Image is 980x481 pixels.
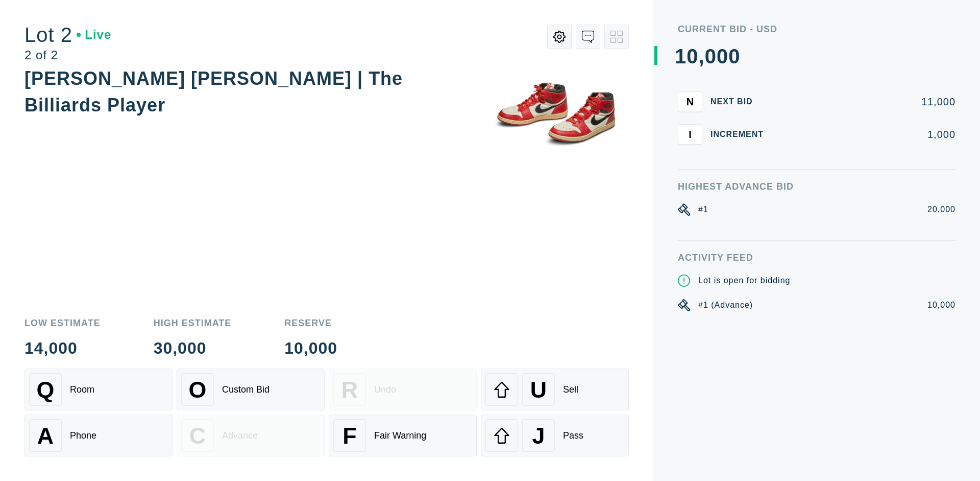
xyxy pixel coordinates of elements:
[37,423,54,449] span: A
[24,318,101,328] div: Low Estimate
[222,430,258,441] div: Advance
[24,25,111,45] div: Lot 2
[374,430,426,441] div: Fair Warning
[24,369,173,410] button: QRoom
[77,29,111,41] div: Live
[780,129,955,140] div: 1,000
[70,430,96,441] div: Phone
[154,318,232,328] div: High Estimate
[284,318,337,328] div: Reserve
[689,128,692,140] span: I
[678,253,955,262] div: Activity Feed
[189,423,206,449] span: C
[563,430,583,441] div: Pass
[705,46,717,66] div: 0
[481,415,629,456] button: JPass
[24,415,173,456] button: APhone
[24,68,403,116] div: [PERSON_NAME] [PERSON_NAME] | The Billiards Player
[699,46,705,250] div: ,
[678,25,955,34] div: Current Bid - USD
[728,46,740,66] div: 0
[177,415,325,456] button: CAdvance
[341,377,358,403] span: R
[675,46,687,66] div: 1
[222,384,269,395] div: Custom Bid
[698,274,790,287] div: Lot is open for bidding
[24,340,101,356] div: 14,000
[342,423,356,449] span: F
[70,384,94,395] div: Room
[710,98,772,106] div: Next Bid
[374,384,396,395] div: Undo
[710,130,772,139] div: Increment
[329,369,477,410] button: RUndo
[563,384,578,395] div: Sell
[780,97,955,107] div: 11,000
[927,299,955,311] div: 10,000
[530,377,547,403] span: U
[927,203,955,216] div: 20,000
[189,377,207,403] span: O
[717,46,728,66] div: 0
[532,423,545,449] span: J
[687,46,698,66] div: 0
[481,369,629,410] button: USell
[154,340,232,356] div: 30,000
[177,369,325,410] button: OCustom Bid
[37,377,55,403] span: Q
[329,415,477,456] button: FFair Warning
[678,182,955,191] div: Highest Advance Bid
[687,96,694,107] span: N
[284,340,337,356] div: 10,000
[698,299,753,311] div: #1 (Advance)
[698,203,708,216] div: #1
[678,124,702,145] button: I
[678,91,702,112] button: N
[24,49,111,61] div: 2 of 2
